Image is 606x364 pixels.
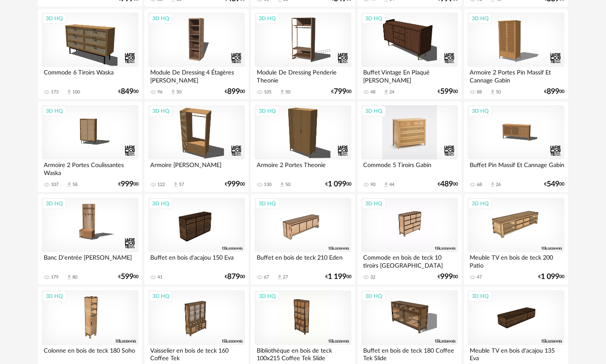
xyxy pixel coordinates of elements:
div: 3D HQ [468,106,492,117]
span: Download icon [279,89,285,95]
div: 3D HQ [468,291,492,302]
span: 549 [547,181,559,187]
span: 879 [227,274,240,280]
div: € 00 [225,274,245,280]
div: € 00 [225,181,245,187]
span: 899 [547,89,559,95]
a: 3D HQ Buffet en bois de teck 210 Eden 67 Download icon 27 €1 19900 [251,194,355,285]
div: 3D HQ [149,198,173,209]
div: 41 [157,274,162,280]
a: 3D HQ Module De Dressing Penderie Theonie 105 Download icon 50 €79900 [251,9,355,100]
div: € 00 [438,181,458,187]
a: 3D HQ Armoire 2 Portes Theonie 130 Download icon 50 €1 09900 [251,101,355,192]
div: Armoire 2 Portes Pin Massif Et Cannage Gabin [468,67,564,84]
div: Commode en bois de teck 10 tiroirs [GEOGRAPHIC_DATA] [361,252,458,269]
div: € 00 [438,89,458,95]
div: 90 [370,182,375,188]
div: € 00 [544,89,564,95]
div: 3D HQ [255,13,279,24]
span: 1 099 [541,274,559,280]
a: 3D HQ Armoire 2 Portes Coulissantes Waska 107 Download icon 58 €99900 [38,101,142,192]
span: 489 [440,181,453,187]
div: € 00 [325,181,351,187]
div: € 00 [118,181,138,187]
div: € 00 [331,89,351,95]
span: 1 099 [328,181,346,187]
div: Buffet en bois de teck 210 Eden [255,252,351,269]
div: Banc D'entrée [PERSON_NAME] [42,252,138,269]
div: Buffet Pin Massif Et Cannage Gabin [468,159,564,176]
div: Colonne en bois de teck 180 Soho [42,345,138,362]
div: 3D HQ [468,13,492,24]
div: 50 [285,182,290,188]
div: Buffet en bois d'acajou 150 Eva [148,252,245,269]
div: Vaisselier en bois de teck 160 Coffee Tek [148,345,245,362]
div: Armoire 2 Portes Theonie [255,159,351,176]
div: 88 [477,89,482,95]
div: 50 [496,89,501,95]
div: 3D HQ [42,291,66,302]
div: 32 [370,274,375,280]
div: Armoire 2 Portes Coulissantes Waska [42,159,138,176]
div: 3D HQ [42,198,66,209]
span: 849 [121,89,133,95]
span: Download icon [279,181,285,188]
div: 50 [176,89,181,95]
div: 173 [51,89,58,95]
div: Meuble TV en bois de teck 200 Patio [468,252,564,269]
div: 122 [157,182,165,188]
div: 47 [477,274,482,280]
div: Buffet en bois de teck 180 Coffee Tek Slide [361,345,458,362]
a: 3D HQ Buffet Pin Massif Et Cannage Gabin 68 Download icon 26 €54900 [464,101,568,192]
div: 105 [264,89,271,95]
span: Download icon [66,181,72,188]
div: 67 [264,274,269,280]
div: Commode 5 Tiroirs Gabin [361,159,458,176]
div: 3D HQ [361,13,386,24]
div: 48 [370,89,375,95]
div: 3D HQ [361,106,386,117]
span: 599 [440,89,453,95]
span: Download icon [383,89,389,95]
span: 1 199 [328,274,346,280]
div: 44 [389,182,394,188]
div: 3D HQ [255,198,279,209]
span: Download icon [173,181,179,188]
div: 100 [72,89,80,95]
div: 179 [51,274,58,280]
div: 3D HQ [42,106,66,117]
div: 80 [72,274,77,280]
a: 3D HQ Banc D'entrée [PERSON_NAME] 179 Download icon 80 €59900 [38,194,142,285]
span: 999 [440,274,453,280]
a: 3D HQ Buffet en bois d'acajou 150 Eva 41 €87900 [144,194,249,285]
div: € 00 [438,274,458,280]
div: 3D HQ [255,291,279,302]
div: 3D HQ [255,106,279,117]
div: € 00 [325,274,351,280]
div: Module De Dressing Penderie Theonie [255,67,351,84]
span: Download icon [489,181,496,188]
span: Download icon [66,89,72,95]
div: Module De Dressing 4 Étagères [PERSON_NAME] [148,67,245,84]
div: 27 [283,274,288,280]
span: 999 [121,181,133,187]
div: 3D HQ [42,13,66,24]
div: 3D HQ [149,291,173,302]
a: 3D HQ Armoire [PERSON_NAME] 122 Download icon 57 €99900 [144,101,249,192]
div: 57 [179,182,184,188]
div: 3D HQ [468,198,492,209]
div: 68 [477,182,482,188]
span: 899 [227,89,240,95]
div: 3D HQ [361,198,386,209]
div: Armoire [PERSON_NAME] [148,159,245,176]
a: 3D HQ Module De Dressing 4 Étagères [PERSON_NAME] 96 Download icon 50 €89900 [144,9,249,100]
div: 107 [51,182,58,188]
div: 3D HQ [361,291,386,302]
span: Download icon [66,274,72,280]
div: Commode 6 Tiroirs Waska [42,67,138,84]
a: 3D HQ Buffet Vintage En Plaqué [PERSON_NAME] 48 Download icon 24 €59900 [357,9,462,100]
a: 3D HQ Commode en bois de teck 10 tiroirs [GEOGRAPHIC_DATA] 32 €99900 [357,194,462,285]
div: € 00 [544,181,564,187]
div: Bibliothèque en bois de teck 100x215 Coffee Tek Slide [255,345,351,362]
span: Download icon [383,181,389,188]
